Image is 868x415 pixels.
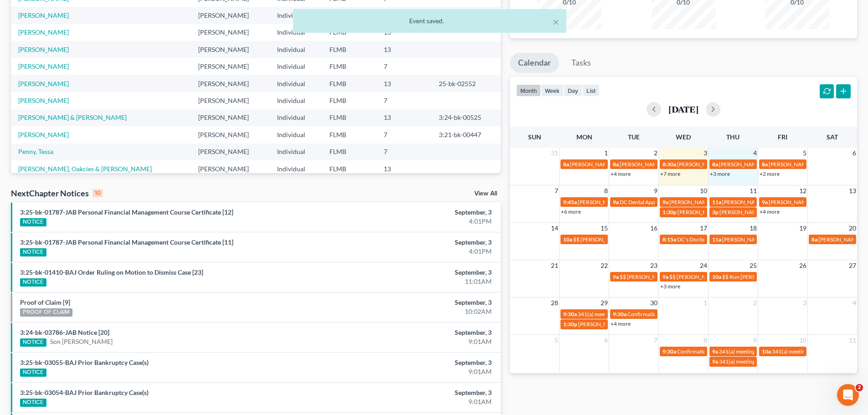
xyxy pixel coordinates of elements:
[561,208,581,215] a: +6 more
[798,260,807,271] span: 26
[20,328,109,336] a: 3:24-bk-03786-JAB Notice [20]
[270,109,322,126] td: Individual
[848,223,857,234] span: 20
[677,236,763,243] span: DC's Doctors Appt - Annual Physical
[340,298,492,307] div: September, 3
[340,337,492,346] div: 9:01AM
[573,236,684,243] span: $$ [PERSON_NAME] first payment is due $400
[340,367,492,376] div: 9:01AM
[191,160,270,177] td: [PERSON_NAME]
[762,348,771,355] span: 10a
[760,170,780,177] a: +2 more
[340,397,492,406] div: 9:01AM
[660,170,680,177] a: +7 more
[553,16,559,27] button: ×
[749,223,758,234] span: 18
[663,236,676,243] span: 8:15a
[712,358,718,365] span: 9a
[550,148,559,159] span: 31
[322,92,376,109] td: FLMB
[703,335,708,346] span: 8
[719,209,823,215] span: [PERSON_NAME] FC hearing Duval County
[563,199,577,205] span: 9:45a
[11,188,103,199] div: NextChapter Notices
[669,199,760,205] span: [PERSON_NAME] & [PERSON_NAME]
[270,75,322,92] td: Individual
[663,199,668,205] span: 9a
[712,199,721,205] span: 11a
[474,190,497,197] a: View All
[340,208,492,217] div: September, 3
[340,307,492,316] div: 10:02AM
[677,348,781,355] span: Confirmation hearing for [PERSON_NAME]
[340,247,492,256] div: 4:01PM
[322,126,376,143] td: FLMB
[191,143,270,160] td: [PERSON_NAME]
[712,273,721,280] span: 10a
[722,199,859,205] span: [PERSON_NAME] - search Brevard County clerk of courts
[620,273,703,280] span: $$ [PERSON_NAME] last payment?
[848,260,857,271] span: 27
[20,248,46,256] div: NOTICE
[856,384,863,391] span: 2
[613,273,619,280] span: 9a
[760,208,780,215] a: +4 more
[528,133,541,141] span: Sun
[620,161,663,168] span: [PERSON_NAME]
[563,236,572,243] span: 10a
[582,84,600,97] button: list
[663,209,677,215] span: 1:30p
[18,97,69,104] a: [PERSON_NAME]
[340,388,492,397] div: September, 3
[300,16,559,26] div: Event saved.
[50,337,113,346] a: Son [PERSON_NAME]
[510,53,559,73] a: Calendar
[270,7,322,24] td: Individual
[812,236,817,243] span: 8a
[191,92,270,109] td: [PERSON_NAME]
[802,297,807,308] span: 3
[270,126,322,143] td: Individual
[578,199,663,205] span: [PERSON_NAME] coming in for 341
[270,41,322,58] td: Individual
[668,104,699,114] h2: [DATE]
[772,348,860,355] span: 341(a) meeting for [PERSON_NAME]
[191,41,270,58] td: [PERSON_NAME]
[322,160,376,177] td: FLMB
[802,148,807,159] span: 5
[431,109,501,126] td: 3:24-bk-00525
[563,161,569,168] span: 8a
[431,75,501,92] td: 25-bk-02552
[677,161,817,168] span: [PERSON_NAME] & [PERSON_NAME] [PHONE_NUMBER]
[749,185,758,196] span: 11
[20,298,70,306] a: Proof of Claim [9]
[376,143,431,160] td: 7
[752,335,758,346] span: 9
[578,311,666,318] span: 341(a) meeting for [PERSON_NAME]
[818,236,861,243] span: [PERSON_NAME]
[663,348,676,355] span: 9:30a
[20,268,203,276] a: 3:25-bk-01410-BAJ Order Ruling on Motion to Dismiss Case [23]
[191,58,270,75] td: [PERSON_NAME]
[340,328,492,337] div: September, 3
[611,320,631,327] a: +4 more
[649,260,658,271] span: 23
[20,389,149,396] a: 3:25-bk-03054-BAJ Prior Bankruptcy Case(s)
[322,7,376,24] td: FLMB
[712,209,719,215] span: 3p
[563,321,577,328] span: 1:30p
[726,133,740,141] span: Thu
[340,268,492,277] div: September, 3
[620,199,712,205] span: DC Dental Appt with [PERSON_NAME]
[270,160,322,177] td: Individual
[20,359,149,366] a: 3:25-bk-03055-BAJ Prior Bankruptcy Case(s)
[613,199,619,205] span: 9a
[603,148,609,159] span: 1
[852,148,857,159] span: 6
[699,223,708,234] span: 17
[762,161,768,168] span: 8a
[712,161,718,168] span: 8a
[191,126,270,143] td: [PERSON_NAME]
[20,308,72,317] div: PROOF OF CLAIM
[613,161,619,168] span: 8a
